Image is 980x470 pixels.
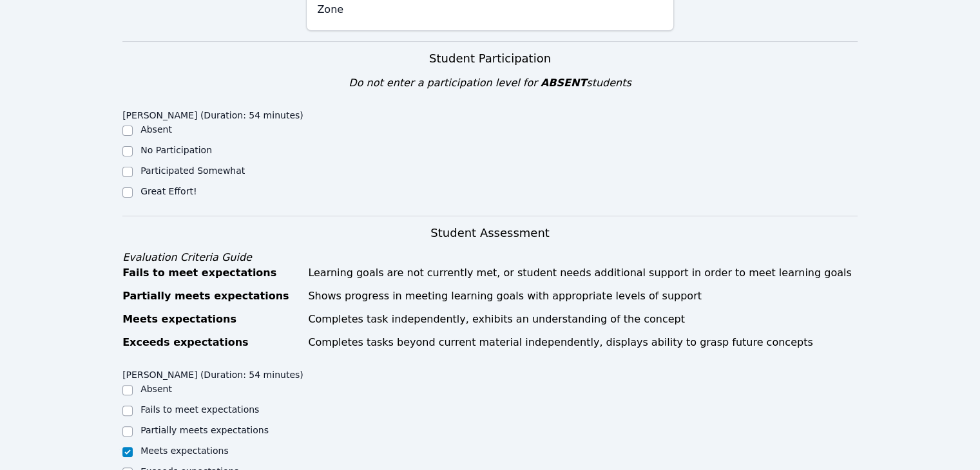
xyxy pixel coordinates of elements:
[308,288,858,304] div: Shows progress in meeting learning goals with appropriate levels of support
[308,265,858,281] div: Learning goals are not currently met, or student needs additional support in order to meet learni...
[122,335,300,350] div: Exceeds expectations
[140,425,269,435] label: Partially meets expectations
[122,288,300,304] div: Partially meets expectations
[140,186,197,196] label: Great Effort!
[122,250,858,265] div: Evaluation Criteria Guide
[122,50,858,68] h3: Student Participation
[122,265,300,281] div: Fails to meet expectations
[140,384,172,394] label: Absent
[308,335,858,350] div: Completes tasks beyond current material independently, displays ability to grasp future concepts
[140,124,172,135] label: Absent
[140,446,229,456] label: Meets expectations
[140,165,245,176] label: Participated Somewhat
[122,312,300,327] div: Meets expectations
[122,75,858,91] div: Do not enter a participation level for students
[308,312,858,327] div: Completes task independently, exhibits an understanding of the concept
[541,77,586,89] span: ABSENT
[122,224,858,242] h3: Student Assessment
[122,104,303,123] legend: [PERSON_NAME] (Duration: 54 minutes)
[140,404,259,415] label: Fails to meet expectations
[140,145,212,155] label: No Participation
[122,363,303,382] legend: [PERSON_NAME] (Duration: 54 minutes)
